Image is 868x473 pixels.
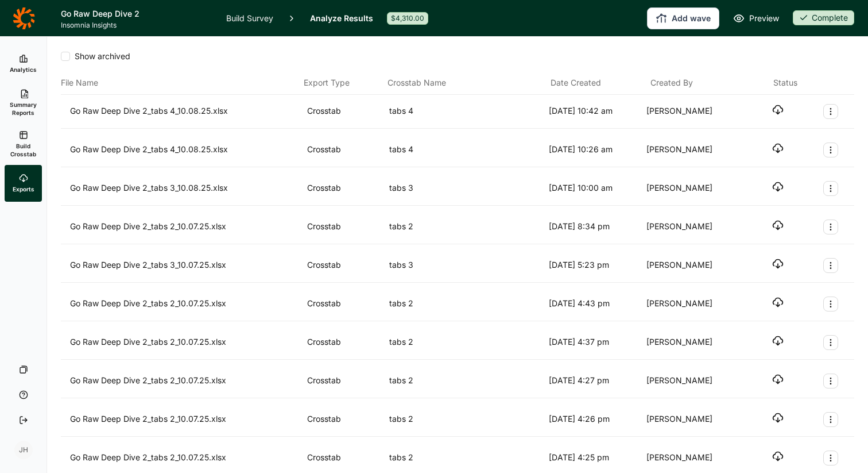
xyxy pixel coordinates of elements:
[307,181,385,196] div: Crosstab
[70,451,303,466] div: Go Raw Deep Dive 2_tabs 2_10.07.25.xlsx
[549,297,642,312] div: [DATE] 4:43 pm
[772,258,784,270] button: Download file
[772,220,784,231] button: Download file
[387,76,546,90] div: Crosstab Name
[793,10,854,26] button: Complete
[823,143,838,157] button: Export Actions
[70,335,303,350] div: Go Raw Deep Dive 2_tabs 2_10.07.25.xlsx
[389,451,544,466] div: tabs 2
[13,185,34,193] span: Exports
[772,297,784,308] button: Download file
[389,220,544,234] div: tabs 2
[304,76,383,90] div: Export Type
[5,82,42,124] a: Summary Reports
[307,104,385,119] div: Crosstab
[549,451,642,466] div: [DATE] 4:25 pm
[70,258,303,273] div: Go Raw Deep Dive 2_tabs 3_10.07.25.xlsx
[307,143,385,157] div: Crosstab
[551,76,646,90] div: Date Created
[823,374,838,389] button: Export Actions
[823,258,838,273] button: Export Actions
[5,45,42,82] a: Analytics
[307,220,385,234] div: Crosstab
[646,412,739,427] div: [PERSON_NAME]
[772,143,784,154] button: Download file
[61,7,212,21] h1: Go Raw Deep Dive 2
[549,181,642,196] div: [DATE] 10:00 am
[549,220,642,234] div: [DATE] 8:34 pm
[389,181,544,196] div: tabs 3
[307,335,385,350] div: Crosstab
[70,220,303,234] div: Go Raw Deep Dive 2_tabs 2_10.07.25.xlsx
[646,297,739,312] div: [PERSON_NAME]
[823,412,838,427] button: Export Actions
[389,143,544,157] div: tabs 4
[389,104,544,119] div: tabs 4
[9,101,37,117] span: Summary Reports
[646,220,739,234] div: [PERSON_NAME]
[10,66,37,74] span: Analytics
[549,258,642,273] div: [DATE] 5:23 pm
[749,11,779,25] span: Preview
[773,76,797,90] div: Status
[646,104,739,119] div: [PERSON_NAME]
[823,220,838,234] button: Export Actions
[307,297,385,312] div: Crosstab
[772,335,784,347] button: Download file
[61,76,299,90] div: File Name
[307,412,385,427] div: Crosstab
[307,258,385,273] div: Crosstab
[389,258,544,273] div: tabs 3
[793,10,854,25] div: Complete
[646,335,739,350] div: [PERSON_NAME]
[823,104,838,119] button: Export Actions
[70,104,303,119] div: Go Raw Deep Dive 2_tabs 4_10.08.25.xlsx
[387,12,428,25] div: $4,310.00
[772,451,784,462] button: Download file
[307,374,385,389] div: Crosstab
[389,412,544,427] div: tabs 2
[646,258,739,273] div: [PERSON_NAME]
[772,104,784,116] button: Download file
[70,181,303,196] div: Go Raw Deep Dive 2_tabs 3_10.08.25.xlsx
[650,76,746,90] div: Created By
[823,297,838,312] button: Export Actions
[307,451,385,466] div: Crosstab
[5,124,42,165] a: Build Crosstab
[823,451,838,466] button: Export Actions
[70,374,303,389] div: Go Raw Deep Dive 2_tabs 2_10.07.25.xlsx
[549,412,642,427] div: [DATE] 4:26 pm
[549,104,642,119] div: [DATE] 10:42 am
[823,181,838,196] button: Export Actions
[389,335,544,350] div: tabs 2
[14,441,33,459] div: JH
[772,181,784,193] button: Download file
[70,143,303,157] div: Go Raw Deep Dive 2_tabs 4_10.08.25.xlsx
[5,165,42,202] a: Exports
[61,21,212,30] span: Insomnia Insights
[389,297,544,312] div: tabs 2
[646,374,739,389] div: [PERSON_NAME]
[646,143,739,157] div: [PERSON_NAME]
[549,143,642,157] div: [DATE] 10:26 am
[70,412,303,427] div: Go Raw Deep Dive 2_tabs 2_10.07.25.xlsx
[549,335,642,350] div: [DATE] 4:37 pm
[70,51,130,62] span: Show archived
[9,142,37,158] span: Build Crosstab
[389,374,544,389] div: tabs 2
[549,374,642,389] div: [DATE] 4:27 pm
[646,181,739,196] div: [PERSON_NAME]
[823,335,838,350] button: Export Actions
[772,412,784,424] button: Download file
[647,7,719,29] button: Add wave
[646,451,739,466] div: [PERSON_NAME]
[733,11,779,25] a: Preview
[772,374,784,385] button: Download file
[70,297,303,312] div: Go Raw Deep Dive 2_tabs 2_10.07.25.xlsx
